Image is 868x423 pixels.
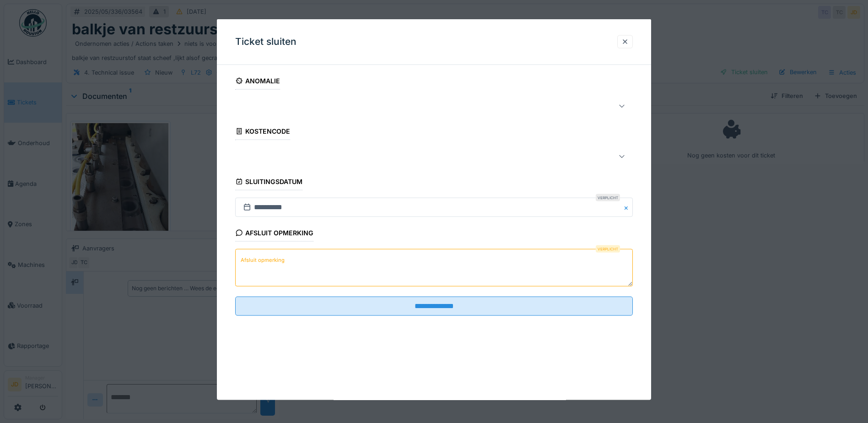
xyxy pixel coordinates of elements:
[239,254,286,266] label: Afsluit opmerking
[235,175,302,190] div: Sluitingsdatum
[235,125,290,140] div: Kostencode
[596,194,620,201] div: Verplicht
[235,226,313,242] div: Afsluit opmerking
[235,36,297,48] h3: Ticket sluiten
[235,74,280,90] div: Anomalie
[623,198,633,217] button: Close
[596,245,620,253] div: Verplicht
